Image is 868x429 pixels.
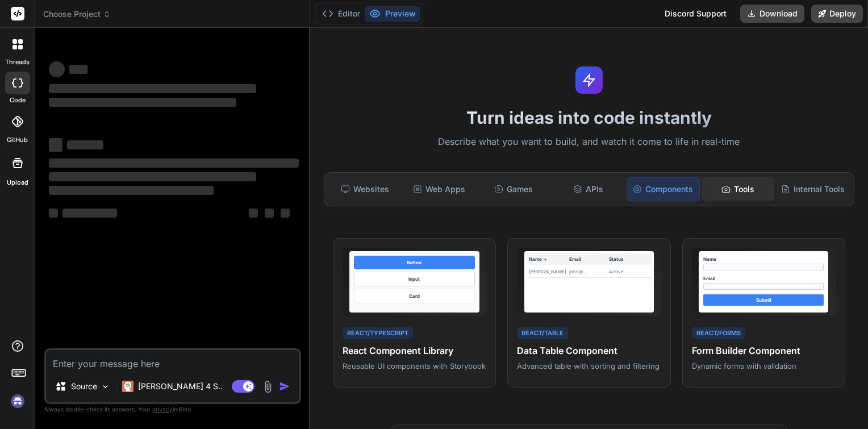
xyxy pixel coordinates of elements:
[529,256,569,263] div: Name ↓
[49,84,256,93] span: ‌
[8,391,27,411] img: signin
[569,256,610,263] div: Email
[62,209,117,218] span: ‌
[354,272,474,286] div: Input
[517,327,568,340] div: React/Table
[703,256,824,263] div: Name
[44,404,301,415] p: Always double-check its answers. Your in Bind
[354,289,474,303] div: Card
[702,177,774,201] div: Tools
[517,344,661,357] h4: Data Table Component
[49,159,299,168] span: ‌
[329,177,401,201] div: Websites
[261,380,274,393] img: attachment
[71,381,97,392] p: Source
[317,135,861,149] p: Describe what you want to build, and watch it come to life in real-time
[343,327,413,340] div: React/TypeScript
[5,57,30,67] label: threads
[740,5,804,23] button: Download
[49,98,236,107] span: ‌
[811,5,863,23] button: Deploy
[67,140,103,149] span: ‌
[478,177,550,201] div: Games
[703,275,824,282] div: Email
[692,344,836,357] h4: Form Builder Component
[529,268,569,275] div: [PERSON_NAME]
[152,406,173,413] span: privacy
[658,5,733,23] div: Discord Support
[69,65,87,74] span: ‌
[354,256,474,269] div: Button
[49,186,214,195] span: ‌
[609,268,649,275] div: Active
[692,361,836,371] p: Dynamic forms with validation
[692,327,745,340] div: React/Forms
[101,382,110,391] img: Pick Models
[10,95,26,105] label: code
[343,361,486,371] p: Reusable UI components with Storybook
[7,178,28,188] label: Upload
[138,381,223,392] p: [PERSON_NAME] 4 S..
[49,172,256,181] span: ‌
[49,209,58,218] span: ‌
[627,177,700,201] div: Components
[777,177,849,201] div: Internal Tools
[7,135,28,145] label: GitHub
[703,294,824,306] div: Submit
[43,9,111,20] span: Choose Project
[552,177,624,201] div: APIs
[265,209,274,218] span: ‌
[318,6,365,22] button: Editor
[49,138,62,152] span: ‌
[122,381,133,392] img: Claude 4 Sonnet
[317,107,861,128] h1: Turn ideas into code instantly
[365,6,420,22] button: Preview
[279,381,290,392] img: icon
[569,268,610,275] div: john@...
[343,344,486,357] h4: React Component Library
[403,177,475,201] div: Web Apps
[517,361,661,371] p: Advanced table with sorting and filtering
[249,209,258,218] span: ‌
[49,61,65,77] span: ‌
[281,209,290,218] span: ‌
